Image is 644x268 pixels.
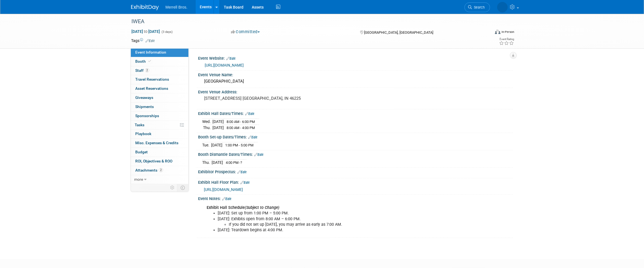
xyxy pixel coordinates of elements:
span: ? [240,161,242,165]
span: [DATE] [DATE] [131,29,160,34]
span: Budget [135,150,148,154]
a: Edit [248,135,257,139]
div: Event Website: [198,54,513,61]
a: Edit [240,181,250,185]
td: Toggle Event Tabs [177,184,189,191]
td: [DATE] [212,160,223,165]
span: Search [472,5,485,9]
span: more [134,177,143,182]
img: Brian Hertzog [497,2,508,12]
a: ROI, Objectives & ROO [131,157,188,166]
i: Booth reservation complete [148,60,151,63]
div: Event Rating [499,38,514,41]
span: 1:00 PM - 5:00 PM [225,143,253,147]
b: Exhibit Hall Schedule [207,205,279,210]
span: Giveaways [135,95,153,100]
div: Booth Set-up Dates/Times: [198,133,513,140]
div: Event Venue Address: [198,88,513,95]
div: IWEA [129,17,482,27]
a: Event Information [131,48,188,57]
span: to [143,29,148,34]
div: In-Person [501,30,514,34]
pre: [STREET_ADDRESS] [GEOGRAPHIC_DATA], IN 46225 [204,96,323,101]
td: [DATE] [212,125,224,131]
a: Edit [245,112,254,116]
span: ROI, Objectives & ROO [135,159,172,163]
a: Edit [254,153,263,157]
td: Thu. [202,125,212,131]
span: Merrell Bros. [165,5,187,9]
td: Personalize Event Tab Strip [168,184,177,191]
li: [DATE]: Set up from 1:00 PM – 5:00 PM. [218,211,449,216]
div: Event Format [457,29,514,37]
img: ExhibitDay [131,5,159,10]
a: Sponsorships [131,112,188,120]
span: Booth [135,59,152,64]
li: If you did not set up [DATE], you may arrive as early as 7:00 AM. [229,222,449,227]
span: (3 days) [161,30,173,34]
td: Wed. [202,119,212,125]
td: Tue. [202,142,211,148]
a: Staff2 [131,66,188,75]
span: Tasks [135,123,144,127]
a: Misc. Expenses & Credits [131,139,188,148]
div: Exhibitor Prospectus: [198,168,513,175]
span: 8:00 AM - 4:00 PM [227,126,255,130]
a: [URL][DOMAIN_NAME] [205,63,244,67]
a: Tasks [131,121,188,130]
img: Format-Inperson.png [495,30,500,34]
li: [DATE]: Teardown begins at 4:00 PM. [218,227,449,233]
a: Budget [131,148,188,157]
span: 2 [145,68,149,72]
span: Attachments [135,168,163,172]
td: [DATE] [212,119,224,125]
a: Travel Reservations [131,75,188,84]
span: 4:00 PM - [226,161,242,165]
a: Giveaways [131,93,188,102]
a: Edit [237,170,246,174]
span: [GEOGRAPHIC_DATA], [GEOGRAPHIC_DATA] [364,30,433,35]
button: Committed [229,29,262,35]
a: more [131,175,188,184]
div: Exhibit Hall Floor Plan: [198,178,513,185]
a: Edit [146,39,155,43]
a: Booth [131,57,188,66]
span: Sponsorships [135,114,159,118]
div: Event Venue Name: [198,71,513,78]
span: Travel Reservations [135,77,169,82]
div: Event Notes: [198,195,513,202]
a: Edit [226,57,235,61]
span: 8:00 AM - 6:00 PM [227,120,255,124]
td: Tags [131,38,155,43]
span: Asset Reservations [135,86,168,91]
i: (Subject to Change) [245,205,279,210]
a: Shipments [131,103,188,111]
a: Playbook [131,130,188,138]
span: 2 [159,168,163,172]
div: Booth Dismantle Dates/Times: [198,150,513,157]
a: [URL][DOMAIN_NAME] [204,187,243,192]
td: Thu. [202,160,212,165]
a: Asset Reservations [131,84,188,93]
span: Event Information [135,50,166,54]
td: [DATE] [211,142,222,148]
span: Staff [135,68,149,73]
span: Misc. Expenses & Credits [135,141,178,145]
span: Playbook [135,132,151,136]
div: [GEOGRAPHIC_DATA] [202,77,509,86]
a: Search [464,2,490,12]
li: [DATE]: Exhibits open from 8:00 AM – 6:00 PM. [218,216,449,227]
a: Edit [222,197,231,201]
div: Exhibit Hall Dates/Times: [198,109,513,117]
a: Attachments2 [131,166,188,175]
span: Shipments [135,104,154,109]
